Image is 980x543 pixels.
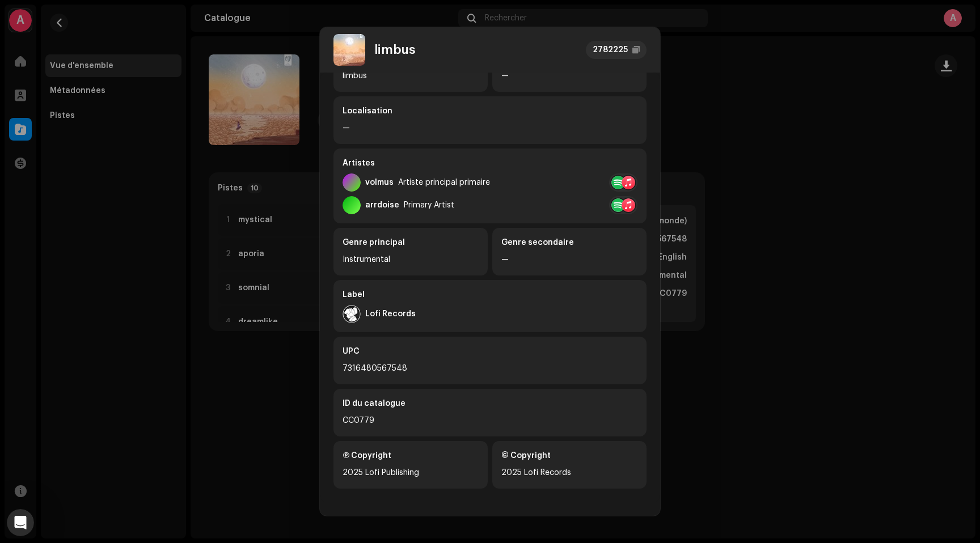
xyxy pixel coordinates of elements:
div: • À l’instant [108,51,153,63]
div: Localisation [343,105,637,117]
div: Instrumental [343,253,479,266]
img: 21221925-b303-49d4-9960-ba0e2d00e1f7 [343,305,361,323]
div: — [501,253,637,266]
div: — [501,69,637,83]
button: Envoyez-nous un message [36,299,191,321]
button: Conversations [75,354,151,399]
div: Artiste principal primaire [398,178,490,187]
div: 2782225 [593,43,628,57]
div: Genre principal [343,237,479,248]
span: Awesome! Thanks for the update [PERSON_NAME] :) [40,40,249,49]
img: a53a5f22-79aa-4d85-88da-c021e12c303d [333,34,365,66]
div: CC0779 [343,414,637,427]
span: Conversations [82,382,146,390]
div: Artistes [343,158,637,169]
div: 2025 Lofi Records [501,466,637,480]
div: Ⓟ Copyright [343,450,479,461]
iframe: Intercom live chat [7,509,34,536]
div: ID du catalogue [343,398,637,409]
div: Genre secondaire [501,237,637,248]
div: Fermer [199,5,219,25]
div: 7316480567548 [343,362,637,375]
div: © Copyright [501,450,637,461]
div: Primary Artist [404,201,454,210]
div: — [343,121,637,135]
div: arrdoise [365,201,399,210]
span: Accueil [24,382,52,390]
div: Lofi Records [365,309,416,319]
div: 2025 Lofi Publishing [343,466,479,480]
img: Profile image for Alex [13,40,36,62]
span: Aide [180,382,198,390]
div: [PERSON_NAME] [40,51,106,63]
div: Label [343,289,637,300]
button: Aide [151,354,227,399]
div: volmus [365,178,394,187]
div: limbus [374,43,415,57]
div: limbus [343,69,479,83]
div: UPC [343,346,637,357]
h1: Conversations [71,5,158,24]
